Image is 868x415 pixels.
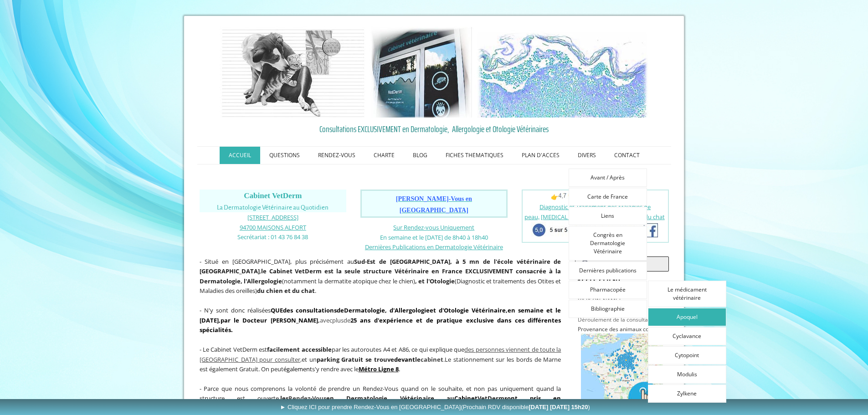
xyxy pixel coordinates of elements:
[200,122,669,136] a: Consultations EXCLUSIVEMENT en Dermatologie, Allergologie et Otologie Vétérinaires
[219,316,221,324] span: ,
[271,306,283,314] strong: QUE
[267,345,300,354] span: facilement
[280,394,326,402] strong: les
[359,365,400,373] span: .
[317,355,443,364] span: parking Gratuit se trouve le
[260,147,309,164] a: QUESTIONS
[244,191,302,200] span: Cabinet VetDerm
[200,345,561,373] span: - Le Cabinet VetDerm est par les autoroutes A4 et A86, ce qui explique que et un Le stationnement...
[217,204,329,211] span: La Dermatologie Vétérinaire au Quotidien
[200,345,561,364] span: ,
[269,267,440,275] b: Cabinet VetDerm est la seule structure Vétérinaire en
[302,345,332,354] strong: accessible
[365,242,503,251] a: Dernières Publications en Dermatologie Vétérinaire
[437,147,513,164] a: FICHES THEMATIQUES
[326,394,504,402] span: en Dermatologie Vétérinaire au VetDerm
[221,316,320,324] b: ,
[393,223,474,231] a: Sur Rendez-vous Uniquement
[529,404,588,410] b: [DATE] [DATE] 15h20
[237,233,308,241] span: Secrétariat : 01 43 76 84 38
[200,306,561,334] span: - N'y sont donc réalisées
[280,404,590,410] span: ► Cliquez ICI pour prendre Rendez-Vous en [GEOGRAPHIC_DATA]
[200,306,561,324] span: en semaine et le [DATE]
[569,188,647,206] a: Carte de France
[200,384,561,403] span: - Parce que nous comprenons la volonté de prendre un Rendez-Vous quand on le souhaite, et non pas...
[394,355,415,364] span: devant
[569,226,647,261] a: Congrès en Dermatologie Vétérinaire
[324,394,326,402] span: s
[569,300,647,318] a: Bibliographie
[200,316,561,334] strong: 25 ans d'expérience et de pratique exclusive dans ces différentes spécialités.
[359,365,399,373] a: Métro Ligne 8
[415,277,455,285] b: , et l'Otologie
[365,243,503,251] span: Dernières Publications en Dermatologie Vétérinaire
[200,257,561,295] span: - Situé en [GEOGRAPHIC_DATA], plus précisément au , (notamment la dermatite atopique chez le chie...
[200,306,561,334] span: avec de
[296,306,337,314] a: consultations
[200,267,561,285] b: France EXCLUSIVEMENT consacrée à la Dermatologie, l'Allergologie
[581,325,608,333] a: rovenance
[609,325,667,333] span: des animaux consultés
[648,281,726,307] a: Le médicament vétérinaire
[578,316,657,323] a: Déroulement de la consultation
[344,306,385,314] a: Dermatologie
[396,196,472,214] a: [PERSON_NAME]-Vous en [GEOGRAPHIC_DATA]
[332,316,344,324] span: plus
[247,213,298,221] span: [STREET_ADDRESS]
[513,147,569,164] a: PLAN D'ACCES
[296,306,494,314] strong: de , d' et d'
[365,147,404,164] a: CHARTE
[648,346,726,364] a: Cytopoint
[240,223,306,231] span: 94700 MAISONS ALFORT
[200,345,561,364] a: des personnes viennent de toute la [GEOGRAPHIC_DATA] pour consulter
[404,147,437,164] a: BLOG
[569,169,647,187] a: Avant / Après
[578,325,581,333] span: P
[648,384,726,403] a: Zylkene
[551,193,640,201] span: 👉
[283,306,293,314] strong: des
[309,147,365,164] a: RENDEZ-VOUS
[200,257,561,276] strong: Sud-Est de [GEOGRAPHIC_DATA], à 5 mn de l'école vétérinaire de [GEOGRAPHIC_DATA]
[395,306,430,314] a: Allergologie
[605,147,649,164] a: CONTACT
[283,365,312,373] span: également
[494,306,506,314] a: aire
[220,147,260,164] a: ACCUEIL
[506,306,508,314] strong: ,
[569,147,605,164] a: DIVERS
[569,207,647,225] a: Liens
[240,223,306,231] a: 94700 MAISONS ALFORT
[569,261,647,280] a: Dernières publications
[648,308,726,326] a: Apoquel
[380,233,488,241] span: En semaine et le [DATE] de 8h40 à 18h40
[454,394,478,402] span: Cabinet
[261,267,267,275] strong: le
[444,306,494,314] a: Otologie Vétérin
[288,394,316,402] span: Rendez-V
[648,365,726,384] a: Modulis
[316,394,324,402] span: ou
[461,404,590,410] span: (Prochain RDV disponible )
[247,213,298,221] a: [STREET_ADDRESS]
[443,355,445,364] span: .
[541,213,665,221] a: [MEDICAL_DATA] et Otites du chien et du chat
[421,355,443,364] span: cabinet
[221,316,318,324] span: par le Docteur [PERSON_NAME]
[257,287,315,295] strong: du chien et du chat
[569,281,647,299] a: Pharmacopée
[648,327,726,345] a: Cyclavance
